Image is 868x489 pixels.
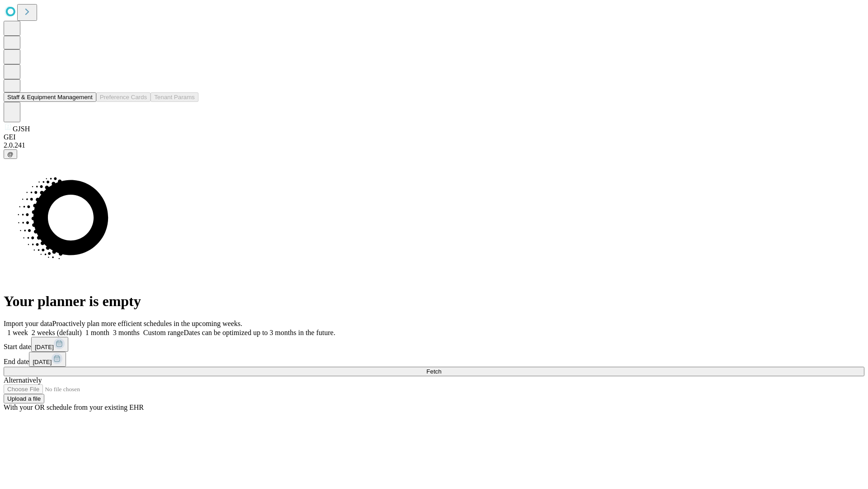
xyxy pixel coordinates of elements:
div: GEI [4,133,864,141]
span: @ [7,151,14,158]
span: Fetch [426,368,441,375]
span: 2 weeks (default) [32,329,82,336]
button: Fetch [4,367,864,376]
button: Preference Cards [96,92,151,102]
span: Dates can be optimized up to 3 months in the future. [184,329,335,336]
span: [DATE] [33,359,52,365]
span: 1 month [85,329,109,336]
div: End date [4,352,864,367]
button: Upload a file [4,394,44,403]
span: Proactively plan more efficient schedules in the upcoming weeks. [52,320,242,327]
span: 1 week [7,329,28,336]
button: Staff & Equipment Management [4,92,96,102]
span: With your OR schedule from your existing EHR [4,403,144,411]
div: Start date [4,337,864,352]
button: @ [4,149,17,159]
span: Alternatively [4,376,42,384]
h1: Your planner is empty [4,293,864,310]
span: Custom range [143,329,184,336]
button: [DATE] [29,352,66,367]
span: Import your data [4,320,52,327]
span: GJSH [13,125,30,133]
span: 3 months [113,329,140,336]
button: [DATE] [31,337,68,352]
span: [DATE] [35,344,54,350]
div: 2.0.241 [4,141,864,149]
button: Tenant Params [151,92,198,102]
